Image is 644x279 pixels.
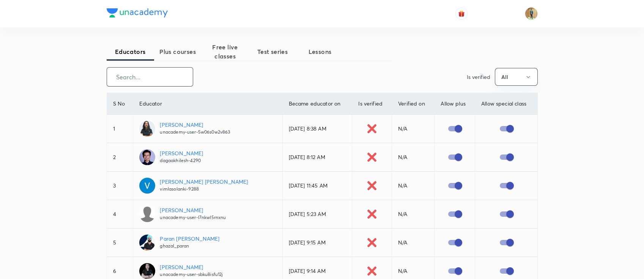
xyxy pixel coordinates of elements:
[160,157,203,164] p: dagaakhilesh-4290
[160,149,203,157] p: [PERSON_NAME]
[392,115,435,143] td: N/A
[392,172,435,200] td: N/A
[202,43,249,61] span: Free live classes
[392,229,435,257] td: N/A
[296,47,344,56] span: Lessons
[154,47,202,56] span: Plus courses
[160,235,219,243] p: Paran [PERSON_NAME]
[160,271,223,278] p: unacademy-user-sbku8isfu12j
[525,7,538,20] img: Prashant Dewda
[282,115,352,143] td: [DATE] 8:38 AM
[160,243,219,249] p: ghazal_paran
[107,67,193,87] input: Search...
[160,121,230,129] p: [PERSON_NAME]
[475,93,537,115] th: Allow special class
[107,200,133,229] td: 4
[139,263,276,279] a: [PERSON_NAME]unacademy-user-sbku8isfu12j
[160,129,230,136] p: unacademy-user-5w06s0w2v863
[107,47,154,56] span: Educators
[282,93,352,115] th: Became educator on
[139,206,276,222] a: [PERSON_NAME]unacademy-user-l7nkwl5rnxnu
[133,93,282,115] th: Educator
[107,172,133,200] td: 3
[139,235,276,251] a: Paran [PERSON_NAME]ghazal_paran
[160,186,248,192] p: vimlasolanki-9288
[249,47,296,56] span: Test series
[392,143,435,172] td: N/A
[495,68,538,86] button: All
[282,229,352,257] td: [DATE] 9:15 AM
[282,200,352,229] td: [DATE] 5:23 AM
[107,115,133,143] td: 1
[282,143,352,172] td: [DATE] 8:12 AM
[139,121,276,137] a: [PERSON_NAME]unacademy-user-5w06s0w2v863
[107,93,133,115] th: S No
[107,8,168,19] a: Company Logo
[160,206,226,214] p: [PERSON_NAME]
[458,10,465,17] img: avatar
[107,8,168,17] img: Company Logo
[392,200,435,229] td: N/A
[107,229,133,257] td: 5
[139,178,276,194] a: [PERSON_NAME] [PERSON_NAME]vimlasolanki-9288
[160,214,226,221] p: unacademy-user-l7nkwl5rnxnu
[392,93,435,115] th: Verified on
[455,8,468,20] button: avatar
[282,172,352,200] td: [DATE] 11:45 AM
[160,178,248,186] p: [PERSON_NAME] [PERSON_NAME]
[467,73,490,81] p: Is verified
[352,93,392,115] th: Is verified
[107,143,133,172] td: 2
[435,93,475,115] th: Allow plus
[139,149,276,165] a: [PERSON_NAME]dagaakhilesh-4290
[160,263,223,271] p: [PERSON_NAME]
